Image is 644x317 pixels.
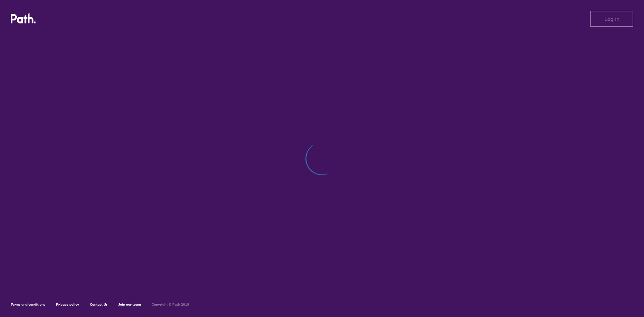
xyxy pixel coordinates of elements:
span: Log in [604,16,620,22]
button: Log in [590,11,633,27]
a: Privacy policy [56,302,79,307]
a: Contact Us [90,302,108,307]
a: Join our team [118,302,141,307]
a: Terms and conditions [11,302,45,307]
h6: Copyright © Path 2018 [152,303,189,307]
